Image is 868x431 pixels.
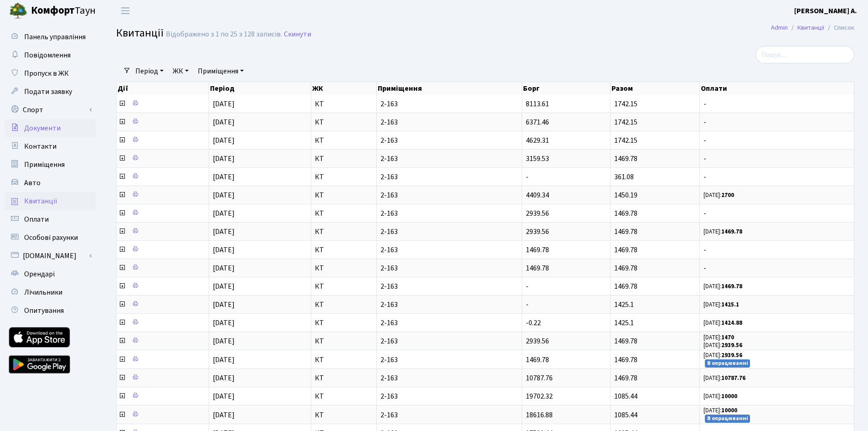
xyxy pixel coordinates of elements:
[5,283,96,301] a: Лічильники
[5,210,96,228] a: Оплати
[380,173,519,181] span: 2-163
[31,3,96,19] span: Таун
[704,173,850,181] span: -
[614,117,637,127] span: 1742.15
[315,301,373,308] span: КТ
[5,247,96,265] a: [DOMAIN_NAME]
[380,411,519,419] span: 2-163
[315,338,373,345] span: КТ
[24,123,61,133] span: Документи
[380,301,519,308] span: 2-163
[721,341,742,349] b: 2939.56
[704,392,737,400] small: [DATE]:
[526,336,549,346] span: 2939.56
[797,23,824,32] a: Квитанції
[614,263,637,273] span: 1469.78
[526,300,529,310] span: -
[704,228,742,236] small: [DATE]:
[315,246,373,254] span: КТ
[614,245,637,255] span: 1469.78
[213,336,235,346] span: [DATE]
[380,319,519,327] span: 2-163
[213,190,235,200] span: [DATE]
[213,300,235,310] span: [DATE]
[721,374,745,382] b: 10787.76
[721,282,742,291] b: 1469.78
[526,172,529,182] span: -
[526,281,529,291] span: -
[380,228,519,235] span: 2-163
[526,355,549,365] span: 1469.78
[526,391,553,401] span: 19702.32
[704,282,742,291] small: [DATE]:
[380,246,519,254] span: 2-163
[704,137,850,144] span: -
[704,406,737,415] small: [DATE]:
[24,196,57,206] span: Квитанції
[213,281,235,291] span: [DATE]
[315,210,373,217] span: КТ
[526,227,549,237] span: 2939.56
[117,82,209,95] th: Дії
[213,172,235,182] span: [DATE]
[169,63,192,79] a: ЖК
[166,30,282,39] div: Відображено з 1 по 25 з 128 записів.
[721,392,737,400] b: 10000
[315,137,373,144] span: КТ
[380,119,519,126] span: 2-163
[704,319,742,327] small: [DATE]:
[614,190,637,200] span: 1450.19
[24,68,69,78] span: Пропуск в ЖК
[522,82,611,95] th: Борг
[704,210,850,217] span: -
[614,318,634,328] span: 1425.1
[526,190,549,200] span: 4409.34
[526,318,541,328] span: -0.22
[380,265,519,272] span: 2-163
[614,99,637,109] span: 1742.15
[315,155,373,162] span: КТ
[824,23,854,33] li: Список
[614,336,637,346] span: 1469.78
[24,50,71,60] span: Повідомлення
[24,141,56,151] span: Контакти
[704,333,734,342] small: [DATE]:
[380,393,519,400] span: 2-163
[5,156,96,174] a: Приміщення
[24,32,86,42] span: Панель управління
[614,154,637,164] span: 1469.78
[614,227,637,237] span: 1469.78
[9,2,27,20] img: logo.png
[213,318,235,328] span: [DATE]
[526,135,549,145] span: 4629.31
[614,410,637,420] span: 1085.44
[614,391,637,401] span: 1085.44
[614,373,637,383] span: 1469.78
[614,355,637,365] span: 1469.78
[31,3,75,18] b: Комфорт
[377,82,523,95] th: Приміщення
[24,233,78,243] span: Особові рахунки
[614,300,634,310] span: 1425.1
[721,191,734,199] b: 2700
[526,373,553,383] span: 10787.76
[771,23,788,32] a: Admin
[24,178,41,188] span: Авто
[315,411,373,419] span: КТ
[315,228,373,235] span: КТ
[755,46,854,63] input: Пошук...
[704,246,850,254] span: -
[213,263,235,273] span: [DATE]
[213,154,235,164] span: [DATE]
[213,117,235,127] span: [DATE]
[213,410,235,420] span: [DATE]
[315,119,373,126] span: КТ
[704,341,742,349] small: [DATE]:
[24,306,64,316] span: Опитування
[757,18,868,37] nav: breadcrumb
[704,351,742,359] small: [DATE]:
[311,82,377,95] th: ЖК
[213,245,235,255] span: [DATE]
[614,172,634,182] span: 361.08
[614,208,637,218] span: 1469.78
